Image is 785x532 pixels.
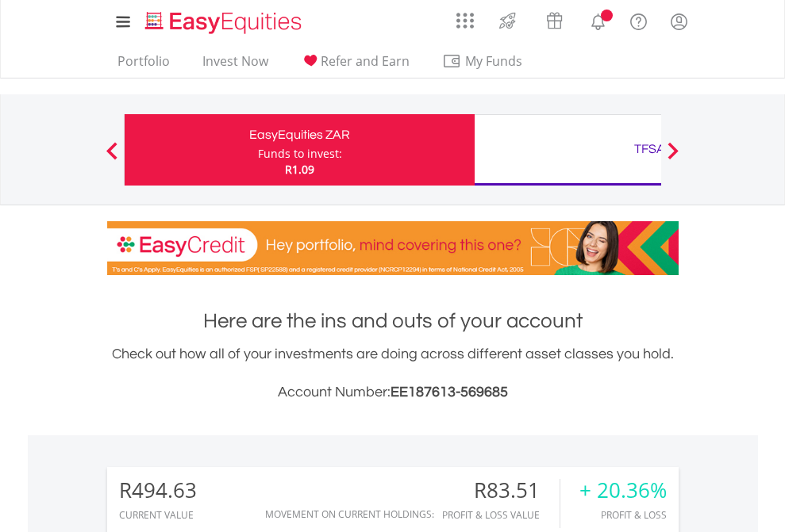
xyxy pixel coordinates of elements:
div: Movement on Current Holdings: [265,509,434,519]
img: EasyEquities_Logo.png [142,10,308,36]
a: Portfolio [111,53,176,78]
span: My Funds [442,51,546,71]
a: Vouchers [531,4,578,33]
div: Check out how all of your investments are doing across different asset classes you hold. [107,343,679,404]
img: thrive-v2.svg [494,8,521,33]
div: R494.63 [119,479,197,502]
h3: Account Number: [107,381,679,404]
a: Notifications [578,4,618,36]
a: AppsGrid [446,4,484,29]
div: R83.51 [442,479,560,502]
a: Refer and Earn [294,53,416,78]
a: Home page [139,4,308,36]
a: My Profile [659,4,699,39]
img: grid-menu-icon.svg [456,12,474,29]
img: vouchers-v2.svg [541,8,568,33]
a: Invest Now [196,53,275,78]
div: + 20.36% [579,479,667,502]
h1: Here are the ins and outs of your account [107,307,679,335]
button: Next [657,150,689,166]
a: FAQ's and Support [618,4,659,36]
span: EE187613-569685 [391,385,508,400]
div: Profit & Loss [579,510,667,520]
div: Profit & Loss Value [442,510,560,520]
button: Previous [96,150,128,166]
span: Refer and Earn [321,52,410,70]
div: CURRENT VALUE [119,510,197,520]
span: R1.09 [285,162,314,177]
img: EasyCredit Promotion Banner [107,221,679,275]
div: Funds to invest: [258,146,342,162]
div: EasyEquities ZAR [134,124,465,146]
